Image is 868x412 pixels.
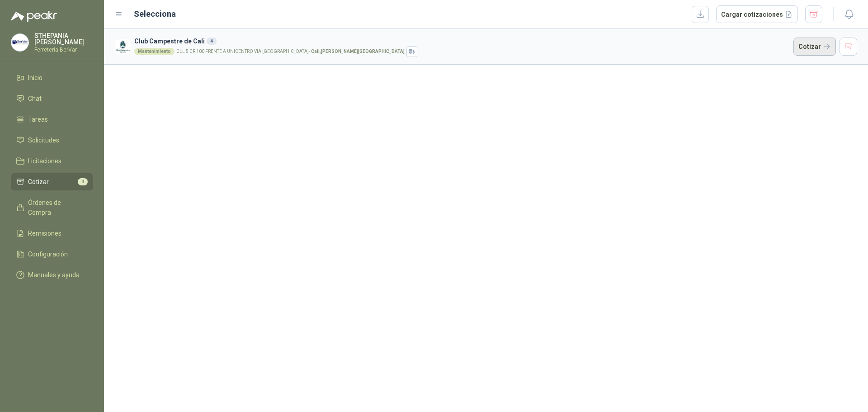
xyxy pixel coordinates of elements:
[134,8,176,20] h2: Selecciona
[134,36,790,46] h3: Club Campestre de Cali
[115,39,131,55] img: Company Logo
[34,33,93,45] p: STHEPANIA [PERSON_NAME]
[11,90,93,107] a: Chat
[134,48,175,55] div: Mantenimiento
[11,111,93,128] a: Tareas
[28,94,42,104] span: Chat
[28,228,61,238] span: Remisiones
[11,173,93,190] a: Cotizar4
[28,249,68,259] span: Configuración
[11,246,93,263] a: Configuración
[793,38,836,56] button: Cotizar
[11,194,93,221] a: Órdenes de Compra
[11,11,57,22] img: Logo peakr
[11,266,93,284] a: Manuales y ayuda
[28,73,42,83] span: Inicio
[28,135,59,145] span: Solicitudes
[11,152,93,170] a: Licitaciones
[28,270,80,280] span: Manuales y ayuda
[11,225,93,242] a: Remisiones
[28,198,85,218] span: Órdenes de Compra
[28,156,61,166] span: Licitaciones
[11,132,93,149] a: Solicitudes
[176,49,405,54] p: CLL 5 CR 100 FRENTE A UNICENTRO VIA [GEOGRAPHIC_DATA] -
[311,49,405,54] strong: Cali , [PERSON_NAME][GEOGRAPHIC_DATA]
[716,5,798,24] button: Cargar cotizaciones
[28,177,49,187] span: Cotizar
[28,114,48,124] span: Tareas
[207,38,217,45] div: 4
[34,47,93,52] p: Ferreteria BerVar
[11,69,93,86] a: Inicio
[78,178,88,185] span: 4
[11,34,28,51] img: Company Logo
